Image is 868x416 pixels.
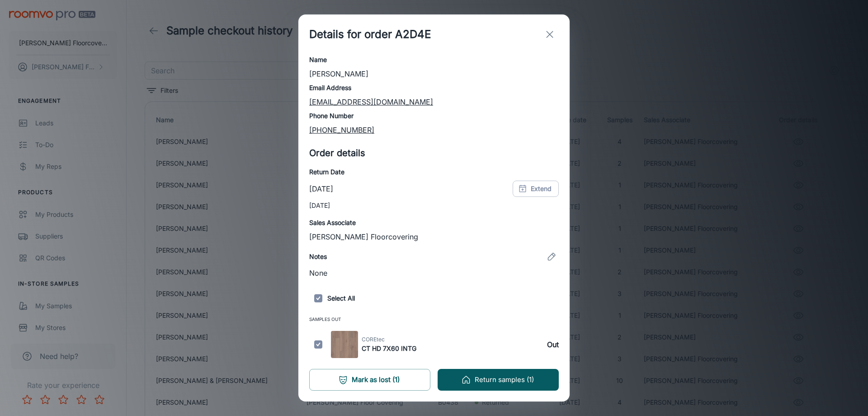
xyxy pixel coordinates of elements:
h6: Sales Associate [309,218,559,228]
h6: Notes [309,252,327,262]
p: [DATE] [309,183,333,194]
h6: Phone Number [309,111,559,121]
button: Mark as lost (1) [309,369,430,391]
img: CT HD 7X60 INTG [331,331,358,358]
h6: Email Address [309,83,559,93]
h6: Name [309,55,559,65]
p: None [309,268,559,278]
p: [DATE] [309,201,559,210]
h1: Details for order A2D4E [309,26,431,43]
h6: Select All [309,289,559,307]
span: COREtec [362,335,416,344]
p: [PERSON_NAME] [309,68,559,79]
button: exit [541,25,559,43]
span: Samples Out [309,315,559,327]
a: [PHONE_NUMBER] [309,125,374,134]
button: Extend [513,181,559,197]
h5: Order details [309,146,559,160]
a: [EMAIL_ADDRESS][DOMAIN_NAME] [309,97,433,106]
h6: Out [547,339,559,350]
p: [PERSON_NAME] Floorcovering [309,231,559,242]
button: Return samples (1) [438,369,559,391]
h6: CT HD 7X60 INTG [362,344,416,354]
h6: Return Date [309,167,559,177]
